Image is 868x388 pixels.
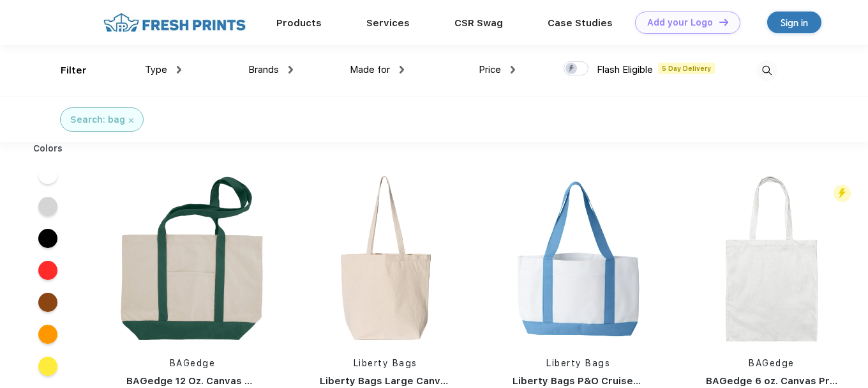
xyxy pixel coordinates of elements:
[834,185,851,202] img: flash_active_toggle.svg
[366,17,410,29] a: Services
[320,375,477,387] a: Liberty Bags Large Canvas Tote
[493,174,663,344] img: func=resize&h=266
[61,63,87,78] div: Filter
[126,375,293,387] a: BAGedge 12 Oz. Canvas Boat Tote
[107,174,277,344] img: func=resize&h=266
[400,66,404,74] img: dropdown.png
[100,12,250,34] img: fo%20logo%202.webp
[301,174,470,344] img: func=resize&h=266
[719,19,728,26] img: DT
[687,174,857,344] img: func=resize&h=266
[756,60,777,81] img: desktop_search.svg
[781,15,808,30] div: Sign in
[597,64,653,75] span: Flash Eligible
[129,118,133,123] img: filter_cancel.svg
[288,66,293,74] img: dropdown.png
[546,358,610,368] a: Liberty Bags
[170,358,216,368] a: BAGedge
[177,66,181,74] img: dropdown.png
[354,358,417,368] a: Liberty Bags
[454,17,503,29] a: CSR Swag
[513,375,697,387] a: Liberty Bags P&O Cruiser Tote - 7002
[70,113,125,127] div: Search: bag
[658,63,715,74] span: 5 Day Delivery
[248,64,279,75] span: Brands
[767,12,821,33] a: Sign in
[350,64,390,75] span: Made for
[24,142,73,155] div: Colors
[749,358,795,368] a: BAGedge
[479,64,501,75] span: Price
[511,66,515,74] img: dropdown.png
[276,17,322,29] a: Products
[647,17,713,28] div: Add your Logo
[145,64,167,75] span: Type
